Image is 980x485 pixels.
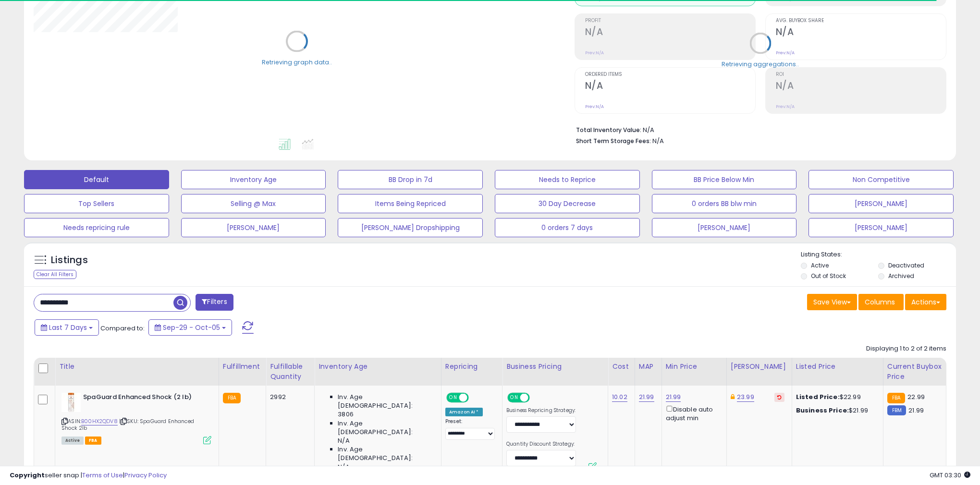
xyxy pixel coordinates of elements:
div: Fulfillment [223,362,262,372]
button: Top Sellers [24,194,169,213]
span: | SKU: SpaGuard Enhanced Shock 2lb [61,417,194,432]
div: 2992 [270,393,307,401]
button: Needs repricing rule [24,218,169,237]
div: Business Pricing [506,362,604,372]
button: 0 orders 7 days [495,218,640,237]
div: Title [59,362,215,372]
button: [PERSON_NAME] [181,218,326,237]
button: 0 orders BB blw min [652,194,797,213]
button: [PERSON_NAME] [652,218,797,237]
button: 30 Day Decrease [495,194,640,213]
span: Sep-29 - Oct-05 [163,323,220,332]
div: Listed Price [796,362,879,372]
label: Active [811,261,829,269]
div: Min Price [666,362,723,372]
span: All listings currently available for purchase on Amazon [61,436,84,445]
span: 21.99 [908,406,924,415]
div: ASIN: [61,393,211,443]
div: Clear All Filters [34,270,76,279]
b: SpaGuard Enhanced Shock (2 lb) [83,393,200,404]
button: Items Being Repriced [338,194,483,213]
button: BB Drop in 7d [338,170,483,189]
b: Listed Price: [796,392,840,401]
div: Amazon AI * [445,408,483,416]
span: N/A [338,436,349,445]
a: 21.99 [639,392,654,402]
small: FBM [887,405,906,415]
div: Current Buybox Price [887,362,942,382]
span: OFF [467,394,483,402]
b: Business Price: [796,406,849,415]
span: Columns [865,297,895,307]
button: Inventory Age [181,170,326,189]
label: Quantity Discount Strategy: [506,441,576,448]
label: Business Repricing Strategy: [506,407,576,414]
button: [PERSON_NAME] [808,194,954,213]
span: ON [508,394,520,402]
span: Inv. Age [DEMOGRAPHIC_DATA]: [338,445,434,462]
span: FBA [85,436,101,445]
img: 316sAqQB+aL._SL40_.jpg [61,393,81,412]
div: $21.99 [796,406,876,415]
p: Listing States: [801,250,955,259]
button: Default [24,170,169,189]
label: Deactivated [888,261,924,269]
a: 23.99 [737,392,754,402]
div: Retrieving graph data.. [262,58,332,66]
label: Out of Stock [811,272,846,280]
div: Cost [612,362,631,372]
div: Repricing [445,362,498,372]
div: [PERSON_NAME] [731,362,788,372]
span: Inv. Age [DEMOGRAPHIC_DATA]: [338,393,434,410]
button: Sep-29 - Oct-05 [148,319,232,336]
button: BB Price Below Min [652,170,797,189]
div: seller snap | | [10,471,167,480]
a: B00HX2QDV8 [81,417,118,425]
div: Disable auto adjust min [666,404,719,423]
strong: Copyright [10,471,45,480]
button: Selling @ Max [181,194,326,213]
small: FBA [887,393,905,403]
div: Inventory Age [318,362,437,372]
span: Last 7 Days [49,323,87,332]
button: [PERSON_NAME] [808,218,954,237]
button: Non Competitive [808,170,954,189]
span: 3806 [338,410,354,419]
div: Fulfillable Quantity [270,362,310,382]
button: [PERSON_NAME] Dropshipping [338,218,483,237]
button: Actions [905,294,946,310]
span: OFF [528,394,544,402]
span: Compared to: [100,324,145,333]
a: 21.99 [666,392,681,402]
div: Retrieving aggregations.. [722,60,799,68]
a: 10.02 [612,392,627,402]
label: Archived [888,272,914,280]
button: Last 7 Days [35,319,99,336]
span: N/A [338,463,349,472]
a: Terms of Use [82,471,123,480]
button: Save View [807,294,857,310]
span: 2025-10-13 03:30 GMT [930,471,970,480]
button: Filters [196,294,233,311]
h5: Listings [51,254,88,267]
small: FBA [223,393,241,403]
span: Inv. Age [DEMOGRAPHIC_DATA]: [338,419,434,436]
button: Needs to Reprice [495,170,640,189]
div: MAP [639,362,658,372]
div: $22.99 [796,393,876,401]
a: Privacy Policy [124,471,167,480]
span: ON [447,394,459,402]
div: Displaying 1 to 2 of 2 items [866,344,946,353]
button: Columns [858,294,904,310]
div: Preset: [445,418,495,440]
span: 22.99 [907,392,925,401]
